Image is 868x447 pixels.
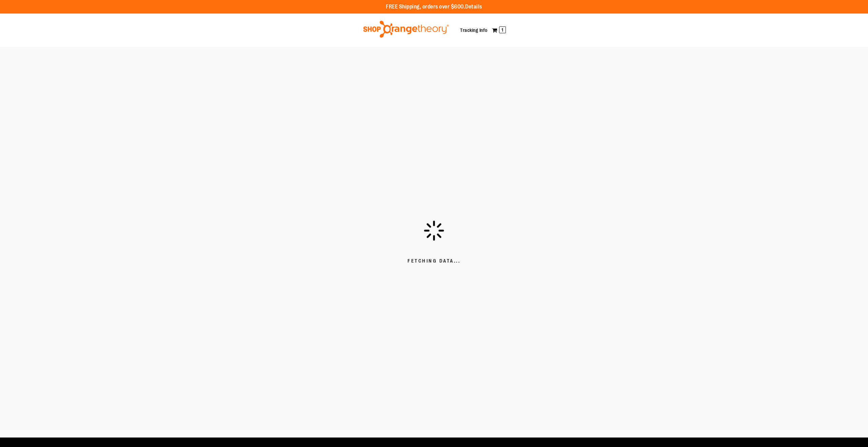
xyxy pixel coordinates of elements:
span: 1 [499,26,506,33]
a: Tracking Info [460,27,488,33]
a: Details [465,4,482,10]
img: Shop Orangetheory [362,21,450,38]
span: Fetching Data... [408,258,460,265]
p: FREE Shipping, orders over $600. [386,3,482,11]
